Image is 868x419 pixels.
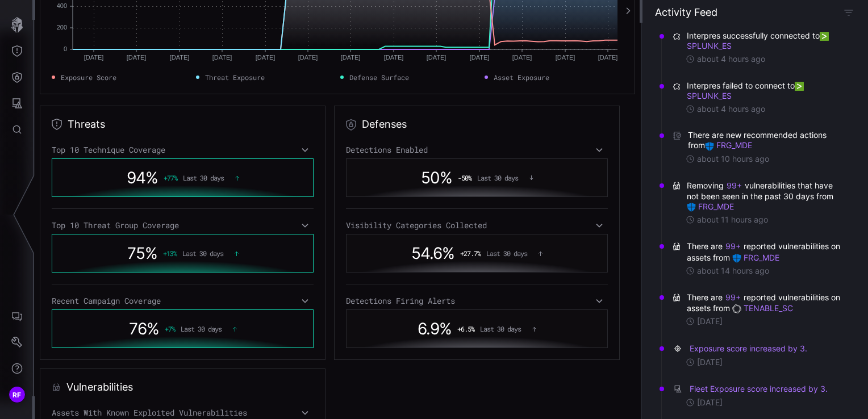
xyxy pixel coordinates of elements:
span: RF [12,389,22,401]
text: 0 [64,45,67,52]
a: SPLUNK_ES [687,81,806,100]
img: Splunk ES [795,82,804,91]
span: Last 30 days [486,249,527,257]
span: Last 30 days [181,325,222,333]
span: Defense Surface [349,72,409,82]
time: about 10 hours ago [697,154,769,164]
text: [DATE] [598,54,618,61]
span: There are reported vulnerabilities on assets from [687,292,843,313]
text: [DATE] [427,54,446,61]
span: -50 % [458,174,471,182]
time: [DATE] [697,316,723,326]
h2: Vulnerabilities [66,380,133,394]
span: Last 30 days [480,325,521,333]
a: FRG_MDE [687,202,734,211]
span: There are new recommended actions from [688,130,843,150]
text: [DATE] [127,54,147,61]
span: + 7 % [165,325,175,333]
text: [DATE] [84,54,104,61]
img: Microsoft Defender [705,142,714,151]
img: Microsoft Defender [732,254,741,263]
div: Detections Firing Alerts [346,296,608,306]
span: 54.6 % [411,244,454,263]
span: + 13 % [163,249,177,257]
button: RF [1,382,34,408]
time: [DATE] [697,357,723,367]
button: 99+ [725,241,741,252]
a: FRG_MDE [705,140,752,150]
h2: Threats [68,118,105,131]
time: about 4 hours ago [697,104,765,114]
time: about 4 hours ago [697,54,765,64]
div: Visibility Categories Collected [346,220,608,231]
span: Removing vulnerabilities that have not been seen in the past 30 days from [687,180,843,212]
span: 6.9 % [418,319,452,338]
time: about 14 hours ago [697,266,769,276]
text: [DATE] [512,54,532,61]
div: Recent Campaign Coverage [52,296,314,306]
button: Exposure score increased by 3. [689,343,808,354]
img: Splunk ES [820,32,829,41]
text: [DATE] [212,54,232,61]
span: + 6.5 % [457,325,474,333]
img: Tenable SC [732,304,741,313]
span: 50 % [421,168,452,187]
span: Asset Exposure [494,72,549,82]
text: [DATE] [298,54,318,61]
span: + 77 % [164,174,177,182]
button: Fleet Exposure score increased by 3. [689,383,828,395]
span: Interpres successfully connected to [687,31,843,51]
span: + 27.7 % [460,249,481,257]
text: 200 [57,24,67,31]
a: TENABLE_SC [732,303,793,313]
span: Last 30 days [183,174,224,182]
div: Assets With Known Exploited Vulnerabilities [52,408,314,418]
span: Threat Exposure [205,72,265,82]
text: [DATE] [341,54,361,61]
span: Last 30 days [182,249,223,257]
h2: Defenses [362,118,407,131]
span: 75 % [127,244,157,263]
time: about 11 hours ago [697,215,768,225]
text: [DATE] [256,54,276,61]
text: 400 [57,2,67,9]
span: Interpres failed to connect to [687,81,843,101]
button: 99+ [725,292,741,303]
span: 76 % [129,319,159,338]
div: Detections Enabled [346,145,608,155]
button: 99+ [726,180,742,191]
span: Last 30 days [477,174,518,182]
text: [DATE] [470,54,490,61]
a: FRG_MDE [732,253,779,262]
time: [DATE] [697,397,723,408]
img: Microsoft Defender [687,203,696,212]
span: There are reported vulnerabilities on assets from [687,241,843,262]
text: [DATE] [170,54,190,61]
text: [DATE] [556,54,575,61]
div: Top 10 Threat Group Coverage [52,220,314,231]
span: Exposure Score [61,72,116,82]
span: 94 % [127,168,158,187]
a: SPLUNK_ES [687,31,831,51]
text: [DATE] [384,54,404,61]
h4: Activity Feed [655,6,717,19]
div: Top 10 Technique Coverage [52,145,314,155]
